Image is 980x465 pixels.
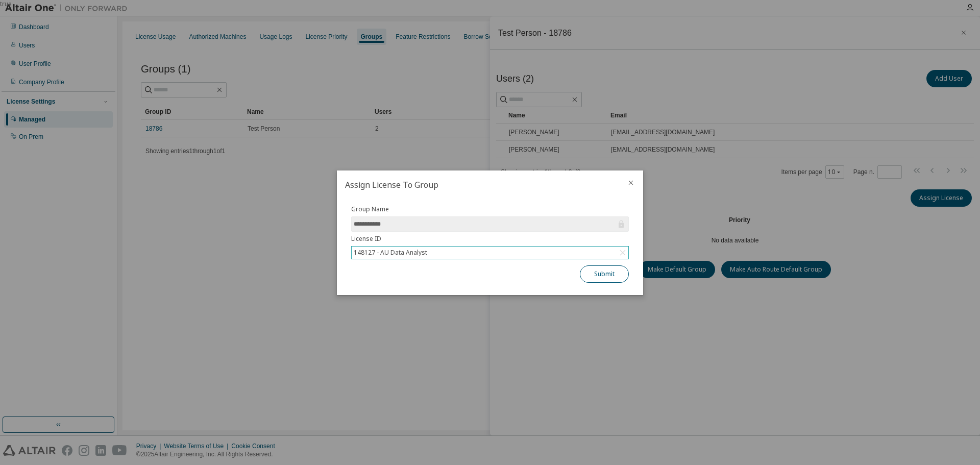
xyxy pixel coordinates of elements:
[351,205,629,213] label: Group Name
[627,179,635,187] button: close
[352,247,628,259] div: 148127 - AU Data Analyst
[337,170,619,199] h2: Assign License To Group
[352,247,429,258] div: 148127 - AU Data Analyst
[351,235,629,243] label: License ID
[580,265,629,283] button: Submit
